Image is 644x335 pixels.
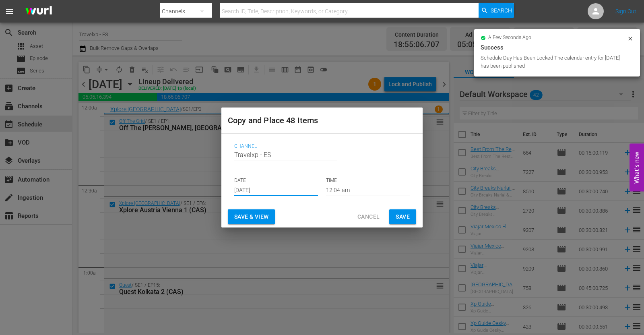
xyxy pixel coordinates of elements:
[234,143,406,150] span: Channel
[488,35,531,41] span: a few seconds ago
[234,212,268,222] span: Save & View
[357,212,380,222] span: Cancel
[396,212,410,222] span: Save
[5,6,14,16] span: menu
[19,2,58,21] img: ans4CAIJ8jUAAAAAAAAAAAAAAAAAAAAAAAAgQb4GAAAAAAAAAAAAAAAAAAAAAAAAJMjXAAAAAAAAAAAAAAAAAAAAAAAAgAT5G...
[389,209,416,224] button: Save
[491,3,512,18] span: Search
[326,177,410,184] p: TIME
[228,114,416,127] h2: Copy and Place 48 Items
[234,177,318,184] p: DATE
[228,209,275,224] button: Save & View
[481,43,634,52] div: Success
[630,144,644,192] button: Open Feedback Widget
[481,54,625,70] div: Schedule Day Has Been Locked The calendar entry for [DATE] has been published
[351,209,386,224] button: Cancel
[615,8,636,14] a: Sign Out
